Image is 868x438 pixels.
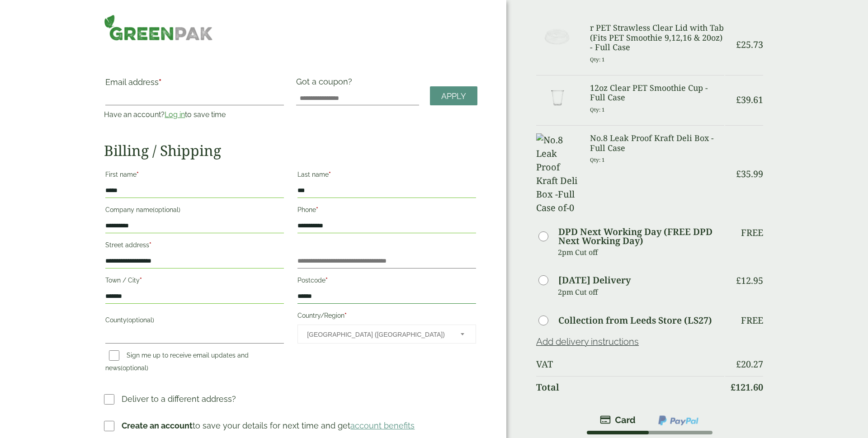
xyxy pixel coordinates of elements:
[104,109,285,120] p: Have an account? to save time
[105,203,284,219] label: Company name
[121,364,148,372] span: (optional)
[149,241,151,249] abbr: required
[558,227,724,245] label: DPD Next Working Day (FREE DPD Next Working Day)
[736,168,741,180] span: £
[558,316,712,325] label: Collection from Leeds Store (LS27)
[307,325,448,344] span: United Kingdom (UK)
[736,358,763,370] bdi: 20.27
[105,352,249,374] label: Sign me up to receive email updates and news
[731,381,763,393] bdi: 121.60
[344,312,347,319] abbr: required
[325,277,328,284] abbr: required
[736,94,763,106] bdi: 39.61
[153,206,180,213] span: (optional)
[590,133,724,153] h3: No.8 Leak Proof Kraft Deli Box - Full Case
[159,77,161,87] abbr: required
[590,56,605,63] small: Qty: 1
[104,142,477,159] h2: Billing / Shipping
[558,276,631,285] label: [DATE] Delivery
[430,86,477,106] a: Apply
[657,414,699,426] img: ppcp-gateway.png
[165,110,185,119] a: Log in
[329,171,331,178] abbr: required
[297,309,476,325] label: Country/Region
[137,171,139,178] abbr: required
[590,106,605,113] small: Qty: 1
[736,168,763,180] bdi: 35.99
[558,285,724,299] p: 2pm Cut off
[736,94,741,106] span: £
[297,274,476,289] label: Postcode
[122,393,236,405] p: Deliver to a different address?
[105,314,284,329] label: County
[600,414,636,425] img: stripe.png
[316,206,318,213] abbr: required
[297,325,476,344] span: Country/Region
[127,316,154,324] span: (optional)
[536,336,639,347] a: Add delivery instructions
[105,168,284,184] label: First name
[736,38,741,51] span: £
[105,78,284,91] label: Email address
[741,227,763,238] p: Free
[736,274,763,287] bdi: 12.95
[736,38,763,51] bdi: 25.73
[296,77,356,91] label: Got a coupon?
[536,376,724,398] th: Total
[441,91,466,101] span: Apply
[122,419,415,432] p: to save your details for next time and get
[736,274,741,287] span: £
[105,274,284,289] label: Town / City
[731,381,736,393] span: £
[536,133,579,215] img: No.8 Leak Proof Kraft Deli Box -Full Case of-0
[297,168,476,184] label: Last name
[109,350,119,361] input: Sign me up to receive email updates and news(optional)
[105,239,284,254] label: Street address
[297,203,476,219] label: Phone
[741,315,763,326] p: Free
[590,83,724,103] h3: 12oz Clear PET Smoothie Cup - Full Case
[350,421,415,430] a: account benefits
[590,156,605,163] small: Qty: 1
[140,277,142,284] abbr: required
[736,358,741,370] span: £
[104,14,212,41] img: GreenPak Supplies
[536,353,724,375] th: VAT
[558,245,724,259] p: 2pm Cut off
[122,421,193,430] strong: Create an account
[590,23,724,52] h3: r PET Strawless Clear Lid with Tab (Fits PET Smoothie 9,12,16 & 20oz) - Full Case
